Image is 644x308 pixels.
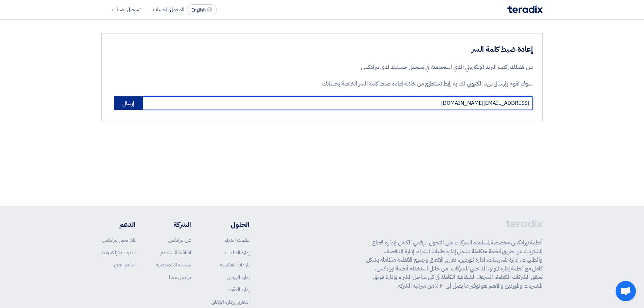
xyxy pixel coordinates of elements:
[211,298,249,306] a: التقارير وإدارة الإنفاق
[168,236,191,244] a: عن تيرادكس
[301,79,533,88] p: سوف نقوم بإرسال بريد الكتروني لك بة رابط تستطيع من خلاله إعادة ضبط كلمة السر الخاصة بحسابك
[507,5,543,13] img: Teradix logo
[156,261,191,268] a: سياسة الخصوصية
[301,44,533,55] h3: إعادة ضبط كلمة السر
[301,63,533,72] p: من فضلك إكتب البريد الإلكتروني الذي استخدمتة في تسجيل حسابك لدى تيرادكس
[616,281,636,301] a: دردشة مفتوحة
[112,6,141,13] li: تسجيل حساب
[114,96,143,110] button: إرسال
[156,219,191,230] li: الشركة
[101,249,136,256] a: الندوات الإلكترونية
[101,219,136,230] li: الدعم
[228,286,249,293] a: إدارة العقود
[226,274,249,281] a: إدارة الموردين
[160,249,191,256] a: اتفاقية المستخدم
[220,261,249,268] a: المزادات العكسية
[143,96,533,110] input: أدخل البريد الإلكتروني
[187,4,217,15] button: English
[191,8,206,13] span: English
[225,249,249,256] a: إدارة الطلبات
[211,219,249,230] li: الحلول
[102,236,136,244] a: لماذا تختار تيرادكس
[225,236,249,244] a: طلبات الشراء
[366,238,543,290] p: أنظمة تيرادكس مخصصة لمساعدة الشركات على التحول الرقمي الكامل لإدارة قطاع المشتريات عن طريق أنظمة ...
[153,6,184,13] li: الدخول للحساب
[169,274,191,281] a: تواصل معنا
[114,261,136,268] a: الدعم الفني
